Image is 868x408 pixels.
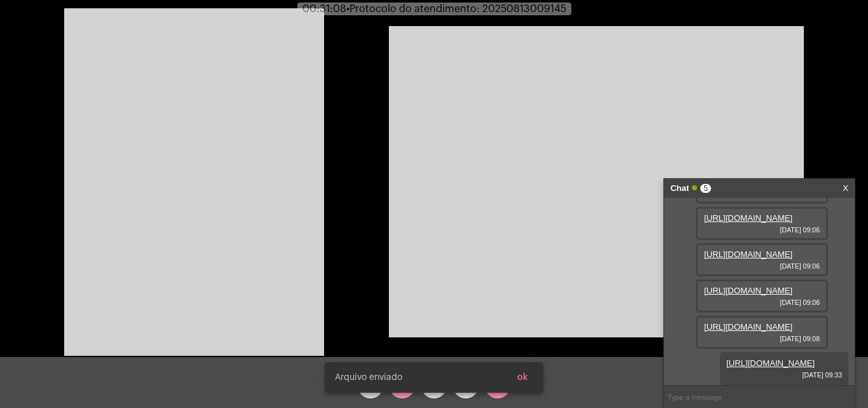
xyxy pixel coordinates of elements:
[517,373,528,382] span: ok
[704,286,792,295] a: [URL][DOMAIN_NAME]
[843,179,848,198] a: X
[664,386,855,408] input: Type a message
[335,371,402,384] span: Arquivo enviado
[704,322,792,332] a: [URL][DOMAIN_NAME]
[704,250,792,259] a: [URL][DOMAIN_NAME]
[302,4,346,14] span: 00:31:08
[692,185,697,190] span: Online
[704,335,820,342] span: [DATE] 09:08
[704,262,820,270] span: [DATE] 09:06
[346,4,349,14] span: •
[704,299,820,306] span: [DATE] 09:06
[726,371,842,379] span: [DATE] 09:33
[700,184,711,193] span: 5
[704,226,820,234] span: [DATE] 09:06
[726,358,815,368] a: [URL][DOMAIN_NAME]
[670,179,689,198] strong: Chat
[346,4,566,14] span: Protocolo do atendimento: 20250813009145
[704,213,792,223] a: [URL][DOMAIN_NAME]
[507,366,538,389] button: ok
